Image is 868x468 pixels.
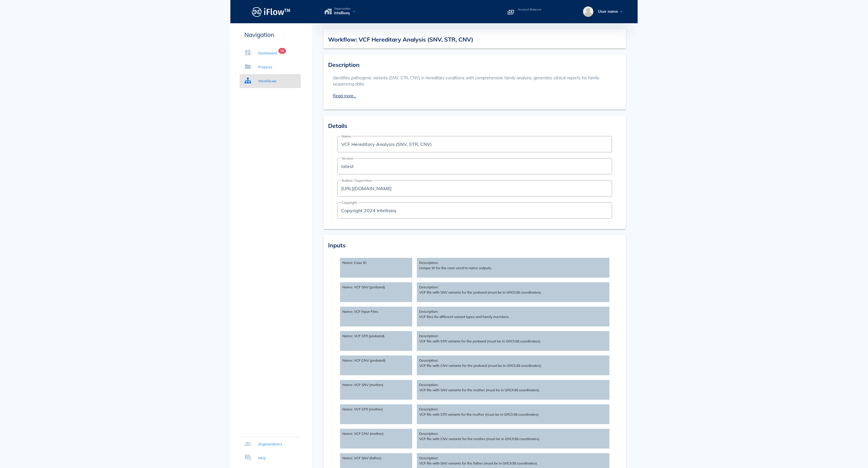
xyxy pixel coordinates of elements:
span: intelliseq [334,10,351,16]
span: Read more... [333,93,356,99]
div: Name: VCF STR (mother) [340,404,412,424]
span: Inputs [328,242,346,249]
p: VCF files for different variant types and family members [419,314,607,319]
p: Navigation [240,30,301,39]
p: VCF file with SNV variants for the proband (must be in GRCh38 coordinates). [419,290,607,295]
div: Description: [417,356,609,375]
span: Author / Supervisor [341,179,373,182]
div: Description: [417,282,609,302]
p: Identifies pathogenic variants (SNV, STR, CNV) in hereditary conditions with comprehensive family... [333,75,618,87]
div: Organizations [258,441,282,447]
div: Workflows [258,78,277,84]
p: VCF file with SNV variants for the father (must be in GRCh38 coordinates). [419,461,607,466]
section: latest [337,158,612,174]
p: VCF file with CNV variants for the proband (must be in GRCh38 coordinates). [419,363,607,368]
div: Name: Case ID [340,258,412,278]
div: Description: [417,429,609,449]
div: Name: VCF CNV (proband) [340,356,412,375]
img: User name [583,6,593,17]
div: Description: [417,404,609,424]
p: VCF file with SNV variants for the mother (must be in GRCh38 coordinates). [419,387,607,393]
div: Name: VCF SNV (proband) [340,282,412,302]
section: Copyright 2024 Intelliseq [337,202,612,219]
div: Name: VCF Input Files [340,307,412,326]
p: VCF file with STR variants for the proband (must be in GRCh38 coordinates). [419,339,607,344]
div: Name: VCF CNV (mother) [340,429,412,449]
span: User name [598,9,618,14]
section: VCF Hereditary Analysis (SNV, STR, CNV) [337,136,612,152]
div: Description: [417,258,609,278]
span: Version [341,157,354,160]
span: Workflow: VCF Hereditary Analysis (SNV, STR, CNV) [328,36,473,43]
div: Name: VCF STR (proband) [340,331,412,351]
div: FAQ [258,455,266,461]
section: [URL][DOMAIN_NAME] [337,180,612,197]
span: Badge [278,48,286,54]
div: Description: [417,307,609,326]
p: Account Balance [518,8,541,11]
p: VCF file with CNV variants for the mother (must be in GRCh38 coordinates). [419,436,607,442]
span: Copyright [341,201,358,204]
div: Description: [417,331,609,351]
p: Unique ID for the case used to name outputs. [419,265,607,271]
div: Projects [258,64,272,70]
div: Name: VCF SNV (mother) [340,380,412,400]
div: Dashboard [258,50,277,56]
a: Logo [230,5,312,18]
p: VCF file with STR variants for the mother (must be in GRCh38 coordinates). [419,412,607,417]
span: Name [341,135,352,138]
span: Details [328,122,347,129]
span: Description [328,61,360,68]
span: Organization [334,7,351,10]
div: Description: [417,380,609,400]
